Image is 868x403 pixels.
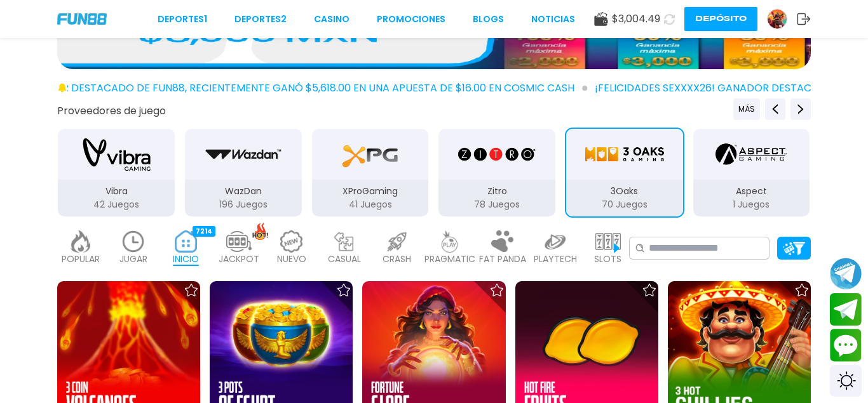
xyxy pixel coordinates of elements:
img: XProGaming [330,136,410,172]
button: Join telegram channel [830,257,862,290]
img: 3Oaks [585,136,665,172]
button: Previous providers [733,98,760,120]
p: FAT PANDA [479,253,526,266]
img: crash_light.webp [384,230,410,253]
a: Deportes1 [158,13,207,26]
p: WazDan [185,185,302,198]
p: JACKPOT [219,253,259,266]
img: recent_light.webp [121,230,146,253]
p: Zitro [438,185,555,198]
p: INICIO [173,253,199,266]
img: jackpot_light.webp [226,230,252,253]
p: SLOTS [594,253,621,266]
span: $ 3,004.49 [612,11,660,27]
button: Next providers [790,98,811,120]
p: Vibra [58,185,175,198]
a: BLOGS [473,13,504,26]
p: XProGaming [312,185,429,198]
div: 7214 [193,226,215,237]
img: Vibra [76,136,156,172]
p: 41 Juegos [312,198,429,211]
div: Switch theme [830,365,862,397]
img: new_light.webp [279,230,304,253]
button: XProGaming [307,128,434,218]
img: hot [252,223,268,240]
p: 196 Juegos [185,198,302,211]
img: popular_light.webp [68,230,93,253]
p: 1 Juegos [693,198,810,211]
img: casual_light.webp [332,230,357,253]
img: pragmatic_light.webp [437,230,463,253]
a: Deportes2 [234,13,287,26]
p: 42 Juegos [58,198,175,211]
button: Depósito [684,7,757,31]
img: playtech_light.webp [543,230,568,253]
button: Zitro [433,128,560,218]
a: CASINO [314,13,349,26]
p: 3Oaks [566,185,683,198]
img: Platform Filter [783,242,805,255]
p: CASUAL [328,253,361,266]
img: fat_panda_light.webp [490,230,515,253]
p: PLAYTECH [534,253,577,266]
p: PRAGMATIC [424,253,475,266]
p: JUGAR [119,253,147,266]
a: Promociones [377,13,445,26]
button: Proveedores de juego [57,104,166,117]
button: Previous providers [765,98,785,120]
img: WazDan [203,136,283,172]
button: Contact customer service [830,329,862,362]
img: Avatar [768,10,787,29]
p: NUEVO [277,253,306,266]
a: NOTICIAS [531,13,575,26]
p: POPULAR [62,253,100,266]
button: Join telegram [830,293,862,326]
a: Avatar [767,9,797,29]
button: Vibra [53,128,180,218]
img: Zitro [457,136,537,172]
p: Aspect [693,185,810,198]
img: slots_light.webp [595,230,621,253]
img: home_active.webp [173,230,199,253]
button: 3Oaks [561,128,688,218]
img: Aspect [715,136,787,172]
img: Company Logo [57,13,107,24]
button: Aspect [688,128,815,218]
p: CRASH [383,253,411,266]
button: WazDan [180,128,307,218]
p: 78 Juegos [438,198,555,211]
p: 70 Juegos [566,198,683,211]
